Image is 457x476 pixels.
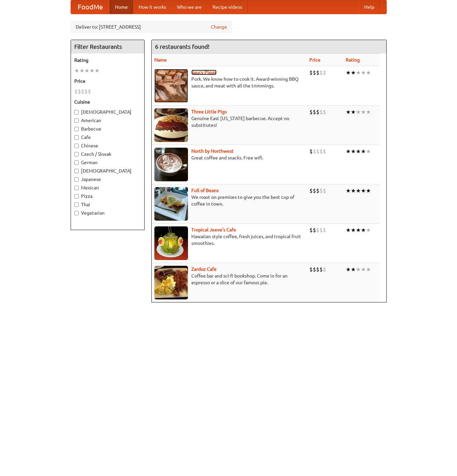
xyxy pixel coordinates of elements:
li: ★ [89,67,94,74]
li: ★ [79,67,84,74]
a: Recipe videos [207,0,247,14]
input: Thai [74,203,79,207]
h5: Price [74,78,141,84]
img: zardoz.jpg [154,266,188,299]
img: littlepigs.jpg [154,108,188,142]
a: Three Little Pigs [191,109,227,114]
li: $ [313,187,316,194]
img: jeeves.jpg [154,226,188,260]
div: Deliver to: [STREET_ADDRESS] [71,21,232,33]
li: ★ [361,266,366,273]
li: ★ [346,266,351,273]
li: ★ [356,108,361,116]
label: American [74,117,141,124]
li: $ [309,69,313,76]
label: Barbecue [74,125,141,132]
input: Cafe [74,135,79,140]
li: ★ [366,266,371,273]
li: $ [88,88,91,95]
p: Great coffee and snacks. Free wifi. [154,154,304,161]
label: Czech / Slovak [74,151,141,157]
p: Hawaiian style coffee, fresh juices, and tropical fruit smoothies. [154,233,304,247]
label: Vegetarian [74,210,141,216]
label: Cafe [74,134,141,141]
a: Saucy Piggy [191,70,217,75]
li: ★ [74,67,79,74]
li: $ [313,148,316,155]
a: Name [154,57,167,63]
p: Genuine East [US_STATE] barbecue. Accept no substitutes! [154,115,304,129]
input: [DEMOGRAPHIC_DATA] [74,169,79,173]
li: $ [316,69,319,76]
li: $ [319,266,323,273]
li: $ [319,69,323,76]
a: Rating [346,57,360,63]
li: $ [309,226,313,234]
li: $ [81,88,84,95]
a: Home [110,0,133,14]
label: [DEMOGRAPHIC_DATA] [74,168,141,174]
li: $ [84,88,88,95]
input: Czech / Slovak [74,152,79,156]
li: ★ [351,148,356,155]
h5: Cuisine [74,99,141,105]
label: [DEMOGRAPHIC_DATA] [74,109,141,115]
ng-pluralize: 6 restaurants found! [155,43,210,50]
label: German [74,159,141,166]
p: Coffee bar and sci-fi bookshop. Come in for an espresso or a slice of our famous pie. [154,272,304,286]
li: ★ [361,148,366,155]
li: ★ [351,266,356,273]
label: Thai [74,201,141,208]
a: Tropical Jeeve's Cafe [191,227,236,232]
input: American [74,118,79,123]
li: ★ [346,148,351,155]
li: ★ [94,67,100,74]
li: $ [323,226,326,234]
li: ★ [366,108,371,116]
li: $ [323,187,326,194]
li: ★ [351,69,356,76]
li: ★ [84,67,89,74]
a: North by Northwest [191,148,234,154]
li: $ [316,226,319,234]
h4: Filter Restaurants [71,40,144,53]
input: Mexican [74,186,79,190]
li: $ [323,69,326,76]
img: north.jpg [154,148,188,181]
input: Japanese [74,177,79,182]
label: Mexican [74,184,141,191]
li: ★ [346,108,351,116]
li: ★ [346,187,351,194]
li: $ [323,148,326,155]
li: $ [316,266,319,273]
li: $ [313,266,316,273]
input: Chinese [74,144,79,148]
li: $ [309,187,313,194]
li: ★ [361,69,366,76]
label: Japanese [74,176,141,183]
img: beans.jpg [154,187,188,221]
li: ★ [356,148,361,155]
a: Price [309,57,320,63]
input: Barbecue [74,127,79,131]
li: $ [313,108,316,116]
h5: Rating [74,57,141,64]
input: [DEMOGRAPHIC_DATA] [74,110,79,114]
li: $ [319,187,323,194]
li: $ [74,88,78,95]
label: Pizza [74,193,141,199]
a: Zardoz Cafe [191,266,217,272]
li: ★ [346,69,351,76]
input: Vegetarian [74,211,79,215]
li: ★ [346,226,351,234]
p: We roast on premises to give you the best cup of coffee in town. [154,194,304,207]
p: Pork. We know how to cook it. Award-winning BBQ sauce, and meat with all the trimmings. [154,76,304,89]
li: $ [319,108,323,116]
li: $ [323,266,326,273]
li: $ [78,88,81,95]
li: ★ [356,226,361,234]
a: Full of Beans [191,188,219,193]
